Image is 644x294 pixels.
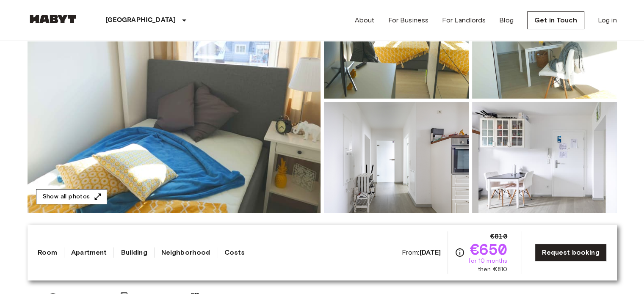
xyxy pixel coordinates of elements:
img: Picture of unit DE-02-011-001-01HF [324,102,469,213]
a: Request booking [535,244,606,261]
span: then €810 [478,265,507,274]
svg: Check cost overview for full price breakdown. Please note that discounts apply to new joiners onl... [455,247,465,258]
span: €810 [490,231,508,242]
a: Log in [598,15,617,25]
a: Blog [499,15,514,25]
b: [DATE] [419,248,441,256]
button: Show all photos [36,189,107,205]
a: Building [121,247,147,258]
p: [GEOGRAPHIC_DATA] [105,15,176,25]
a: Get in Touch [527,11,584,29]
a: Room [38,247,58,258]
a: Costs [224,247,245,258]
img: Habyt [28,15,78,23]
span: for 10 months [468,257,507,265]
a: For Landlords [442,15,486,25]
img: Picture of unit DE-02-011-001-01HF [472,102,617,213]
a: Neighborhood [161,247,210,258]
a: About [355,15,375,25]
span: From: [402,248,441,257]
a: Apartment [71,247,107,258]
a: For Business [388,15,428,25]
span: €650 [470,242,508,257]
